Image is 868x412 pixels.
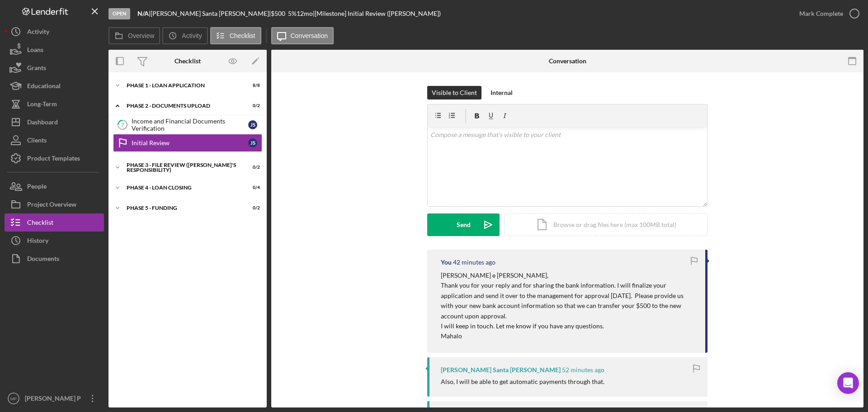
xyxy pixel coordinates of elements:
[5,250,104,268] button: Documents
[27,113,58,133] div: Dashboard
[27,59,46,79] div: Grants
[27,177,47,198] div: People
[837,372,859,394] div: Open Intercom Messenger
[5,389,104,407] button: MP[PERSON_NAME] P
[453,259,495,266] time: 2025-09-18 22:17
[27,232,48,252] div: History
[271,9,285,17] span: $500
[127,103,237,109] div: Phase 2 - DOCUMENTS UPLOAD
[297,10,313,17] div: 12 mo
[210,27,261,44] button: Checklist
[27,250,59,270] div: Documents
[248,120,257,129] div: J S
[27,95,57,115] div: Long-Term
[27,23,49,43] div: Activity
[244,103,260,109] div: 0 / 2
[5,232,104,250] button: History
[108,27,160,44] button: Overview
[441,270,696,280] p: [PERSON_NAME] e [PERSON_NAME],
[427,86,481,99] button: Visible to Client
[23,389,81,410] div: [PERSON_NAME] P
[244,165,260,170] div: 0 / 2
[175,57,201,65] div: Checklist
[5,95,104,113] button: Long-Term
[562,366,604,374] time: 2025-09-18 22:07
[127,83,237,88] div: Phase 1 - Loan Application
[108,8,130,19] div: Open
[27,149,80,170] div: Product Templates
[182,32,202,39] label: Activity
[457,213,471,236] div: Send
[288,10,297,17] div: 5 %
[5,195,104,213] button: Project Overview
[113,116,262,134] a: 7Income and Financial Documents VerificationJS
[790,5,863,23] button: Mark Complete
[132,139,248,147] div: Initial Review
[128,32,154,39] label: Overview
[5,149,104,167] button: Product Templates
[799,5,843,23] div: Mark Complete
[5,131,104,149] button: Clients
[5,77,104,95] button: Educational
[432,86,477,99] div: Visible to Client
[27,213,53,234] div: Checklist
[244,205,260,211] div: 0 / 2
[151,10,271,17] div: [PERSON_NAME] Santa [PERSON_NAME] |
[441,331,696,341] p: Mahalo
[5,59,104,77] button: Grants
[248,138,257,147] div: J S
[132,118,248,132] div: Income and Financial Documents Verification
[441,259,452,266] div: You
[5,41,104,59] button: Loans
[291,32,328,39] label: Conversation
[113,134,262,152] a: Initial ReviewJS
[230,32,255,39] label: Checklist
[441,366,561,374] div: [PERSON_NAME] Santa [PERSON_NAME]
[137,9,149,17] b: N/A
[5,113,104,131] button: Dashboard
[486,86,517,99] button: Internal
[491,86,513,99] div: Internal
[313,10,441,17] div: | [Milestone] Initial Review ([PERSON_NAME])
[10,396,17,401] text: MP
[27,131,47,152] div: Clients
[441,280,696,321] p: Thank you for your reply and for sharing the bank information. I will finalize your application a...
[137,10,151,17] div: |
[244,185,260,190] div: 0 / 4
[271,27,334,44] button: Conversation
[127,162,237,173] div: PHASE 3 - FILE REVIEW ([PERSON_NAME]'s Responsibility)
[5,177,104,195] button: People
[127,185,237,190] div: PHASE 4 - LOAN CLOSING
[162,27,208,44] button: Activity
[27,195,76,216] div: Project Overview
[427,213,500,236] button: Send
[244,83,260,88] div: 8 / 8
[127,205,237,211] div: Phase 5 - Funding
[441,321,696,331] p: I will keep in touch. Let me know if you have any questions.
[5,23,104,41] button: Activity
[549,57,586,65] div: Conversation
[27,41,43,61] div: Loans
[5,213,104,232] button: Checklist
[121,122,124,128] tspan: 7
[27,77,61,97] div: Educational
[441,378,604,385] div: Also, I will be able to get automatic payments through that.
